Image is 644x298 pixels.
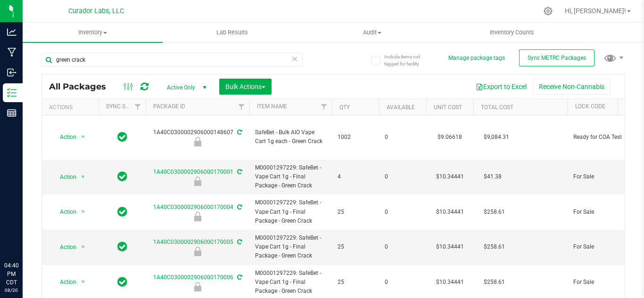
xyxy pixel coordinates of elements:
div: Actions [49,104,95,111]
span: Action [51,241,77,254]
button: Manage package tags [448,54,505,62]
p: 08/20 [4,287,18,294]
span: Hi, [PERSON_NAME]! [565,7,626,15]
span: Action [51,130,77,144]
span: For Sale [573,278,633,287]
button: Export to Excel [470,79,533,95]
a: Inventory Counts [442,23,582,42]
span: 25 [338,278,373,287]
span: Inventory [23,28,163,37]
td: $10.34441 [426,230,473,265]
span: Audit [303,28,442,37]
iframe: Resource center unread badge [28,221,39,233]
span: 0 [385,172,421,181]
span: Clear [291,53,298,65]
span: Include items not tagged for facility [384,53,431,67]
iframe: Resource center [9,223,38,251]
span: In Sync [117,170,127,183]
a: Lock Code [575,103,605,110]
a: 1A40C0300002906000170006 [153,274,233,281]
p: 04:40 PM CDT [4,261,18,287]
span: 0 [385,278,421,287]
a: Package ID [153,103,185,110]
a: Filter [316,99,332,115]
a: Qty [339,104,350,111]
span: $9,084.31 [479,130,514,144]
a: 1A40C0300002906000170004 [153,204,233,210]
inline-svg: Analytics [7,27,17,37]
button: Sync METRC Packages [519,49,594,66]
span: Lab Results [204,28,261,37]
div: Ready for COA Test [144,137,251,146]
span: In Sync [117,275,127,289]
td: $10.34441 [426,160,473,195]
span: 4 [338,172,373,181]
a: Inventory [23,23,163,42]
span: $258.61 [479,275,510,289]
inline-svg: Reports [7,108,17,118]
div: Manage settings [542,7,554,16]
span: select [77,170,89,184]
div: For Sale [144,177,251,186]
span: select [77,205,89,218]
a: Total Cost [481,104,513,111]
span: $258.61 [479,205,510,219]
a: Sync Status [106,103,142,110]
a: Lab Results [163,23,303,42]
span: For Sale [573,208,633,217]
a: 1A40C0300002906000170005 [153,239,233,245]
td: $10.34441 [426,194,473,230]
span: Inventory Counts [477,28,547,37]
span: $258.61 [479,240,510,254]
div: 1A40C0300002906000148607 [144,128,251,146]
span: Bulk Actions [225,83,265,90]
span: M00001297229: SafeBet - Vape Cart 1g - Final Package - Green Crack [255,269,326,296]
span: 25 [338,242,373,251]
span: M00001297229: SafeBet - Vape Cart 1g - Final Package - Green Crack [255,163,326,191]
span: $41.38 [479,170,506,184]
span: select [77,275,89,289]
span: Curador Labs, LLC [68,7,124,15]
span: For Sale [573,172,633,181]
span: Action [51,275,77,289]
span: SafeBet - Bulk AIO Vape Cart 1g each - Green Crack [255,128,326,146]
div: For Sale [144,247,251,256]
span: 0 [385,242,421,251]
span: All Packages [49,81,116,92]
span: Action [51,170,77,184]
span: In Sync [117,240,127,253]
span: 1002 [338,133,373,142]
input: Search Package ID, Item Name, SKU, Lot or Part Number... [41,53,303,67]
span: select [77,241,89,254]
button: Receive Non-Cannabis [533,79,611,95]
span: Sync METRC Packages [528,55,586,61]
span: 25 [338,208,373,217]
span: select [77,130,89,144]
span: Sync from Compliance System [236,129,242,136]
span: Sync from Compliance System [236,274,242,281]
span: M00001297229: SafeBet - Vape Cart 1g - Final Package - Green Crack [255,198,326,226]
a: Item Name [257,103,287,110]
a: 1A40C0300002906000170001 [153,169,233,175]
a: Audit [302,23,442,42]
a: Filter [130,99,146,115]
span: Sync from Compliance System [236,239,242,245]
div: For Sale [144,282,251,291]
span: In Sync [117,205,127,218]
span: 0 [385,133,421,142]
span: Sync from Compliance System [236,204,242,210]
a: Available [387,104,415,111]
span: M00001297229: SafeBet - Vape Cart 1g - Final Package - Green Crack [255,234,326,261]
span: Action [51,205,77,218]
a: Filter [234,99,249,115]
div: For Sale [144,212,251,221]
span: Sync from Compliance System [236,169,242,175]
span: Ready for COA Test [573,133,633,142]
button: Bulk Actions [219,79,272,95]
inline-svg: Manufacturing [7,48,17,57]
a: Unit Cost [434,104,462,111]
inline-svg: Inbound [7,68,17,77]
span: For Sale [573,242,633,251]
td: $9.06618 [426,115,473,160]
span: 0 [385,208,421,217]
